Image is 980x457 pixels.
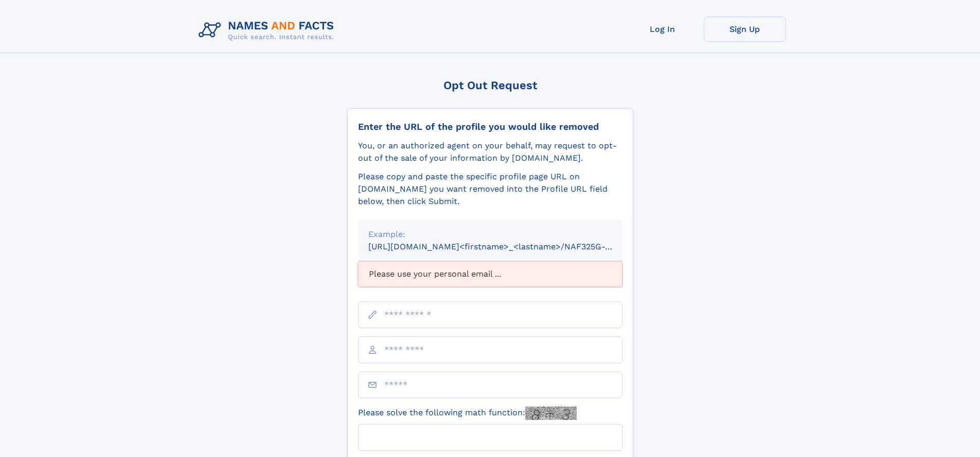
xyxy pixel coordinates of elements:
div: Enter the URL of the profile you would like removed [358,121,622,132]
img: Logo Names and Facts [194,16,343,44]
div: Please use your personal email ... [358,261,622,287]
div: Please copy and paste the specific profile page URL on [DOMAIN_NAME] you want removed into the Pr... [358,171,622,208]
a: Sign Up [704,16,786,42]
div: Example: [368,228,612,241]
a: Log In [621,16,704,42]
div: Opt Out Request [347,79,633,92]
small: [URL][DOMAIN_NAME]<firstname>_<lastname>/NAF325G-xxxxxxxx [368,242,642,251]
div: You, or an authorized agent on your behalf, may request to opt-out of the sale of your informatio... [358,140,622,164]
label: Please solve the following math function: [358,407,577,420]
